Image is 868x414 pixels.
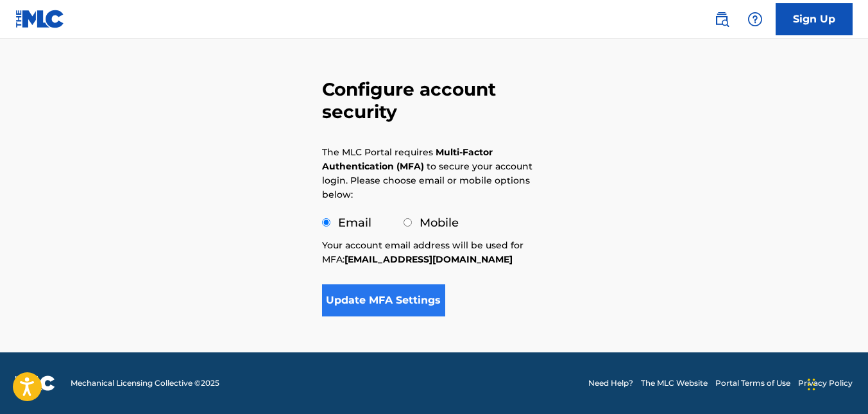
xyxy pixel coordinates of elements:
[71,377,219,389] span: Mechanical Licensing Collective © 2025
[715,377,790,389] a: Portal Terms of Use
[420,216,459,230] label: Mobile
[804,352,868,414] iframe: Chat Widget
[798,377,853,389] a: Privacy Policy
[15,10,65,28] img: MLC Logo
[322,145,532,202] p: The MLC Portal requires to secure your account login. Please choose email or mobile options below:
[742,6,768,32] div: Help
[338,216,371,230] label: Email
[322,238,547,266] p: Your account email address will be used for MFA:
[641,377,708,389] a: The MLC Website
[322,78,547,123] h3: Configure account security
[776,3,853,35] a: Sign Up
[345,254,513,265] strong: [EMAIL_ADDRESS][DOMAIN_NAME]
[747,12,763,27] img: help
[15,375,55,391] img: logo
[322,146,493,172] strong: Multi-Factor Authentication (MFA)
[709,6,735,32] a: Public Search
[588,377,633,389] a: Need Help?
[808,365,815,404] div: Drag
[322,284,446,316] button: Update MFA Settings
[714,12,729,27] img: search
